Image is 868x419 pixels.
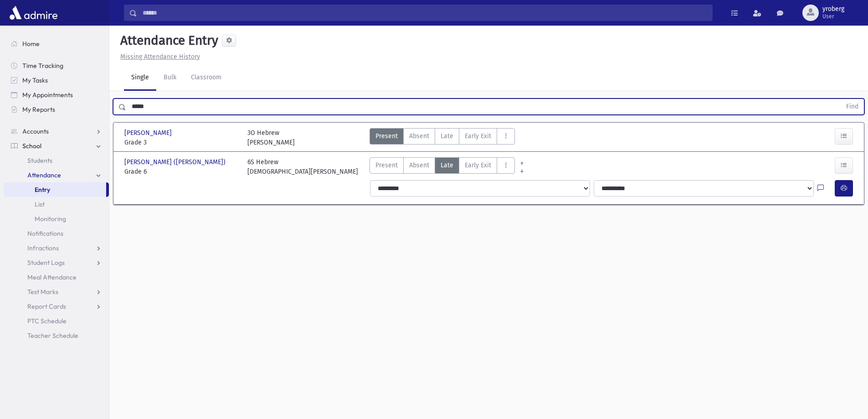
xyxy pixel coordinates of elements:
span: Present [375,160,398,170]
span: Monitoring [35,215,66,223]
span: School [22,142,41,150]
a: Infractions [4,241,109,255]
div: 3O Hebrew [PERSON_NAME] [247,128,295,147]
span: Teacher Schedule [27,331,78,340]
a: School [4,139,109,153]
h5: Attendance Entry [117,33,218,48]
span: Late [441,160,453,170]
a: Attendance [4,168,109,182]
span: Absent [409,160,429,170]
span: Entry [35,186,50,194]
span: Present [375,131,398,141]
a: Bulk [156,65,184,91]
span: Meal Attendance [27,273,77,281]
span: Notifications [27,229,63,238]
a: Teacher Schedule [4,328,109,343]
a: Classroom [184,65,229,91]
span: My Appointments [22,91,73,99]
a: Missing Attendance History [117,53,200,61]
span: Grade 3 [124,138,238,147]
a: My Reports [4,102,109,117]
span: Absent [409,131,429,141]
span: User [822,13,844,20]
a: Students [4,153,109,168]
span: Home [22,40,40,48]
span: [PERSON_NAME] [124,128,174,138]
div: AttTypes [370,157,515,176]
a: PTC Schedule [4,314,109,328]
span: My Reports [22,105,55,114]
span: Late [441,131,453,141]
a: Meal Attendance [4,270,109,285]
div: 6S Hebrew [DEMOGRAPHIC_DATA][PERSON_NAME] [247,157,358,176]
a: Monitoring [4,212,109,226]
span: List [35,200,45,208]
a: Accounts [4,124,109,139]
span: PTC Schedule [27,317,67,325]
span: Student Logs [27,259,65,267]
a: Time Tracking [4,58,109,73]
a: Report Cards [4,299,109,314]
span: Students [27,156,52,165]
span: Report Cards [27,302,66,310]
a: Notifications [4,226,109,241]
a: My Tasks [4,73,109,88]
a: Home [4,36,109,51]
a: List [4,197,109,212]
a: Student Logs [4,255,109,270]
a: Single [124,65,156,91]
span: Early Exit [465,131,491,141]
u: Missing Attendance History [120,53,200,61]
span: Grade 6 [124,167,238,176]
a: Test Marks [4,285,109,299]
span: yroberg [822,5,844,13]
span: Infractions [27,244,59,252]
span: My Tasks [22,76,48,84]
img: AdmirePro [7,4,60,22]
a: Entry [4,182,106,197]
span: Early Exit [465,160,491,170]
a: My Appointments [4,88,109,102]
span: Time Tracking [22,62,63,70]
div: AttTypes [370,128,515,147]
span: Test Marks [27,288,58,296]
button: Find [841,99,864,114]
span: Accounts [22,127,49,135]
input: Search [137,5,712,21]
span: Attendance [27,171,61,179]
span: [PERSON_NAME] ([PERSON_NAME]) [124,157,227,167]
